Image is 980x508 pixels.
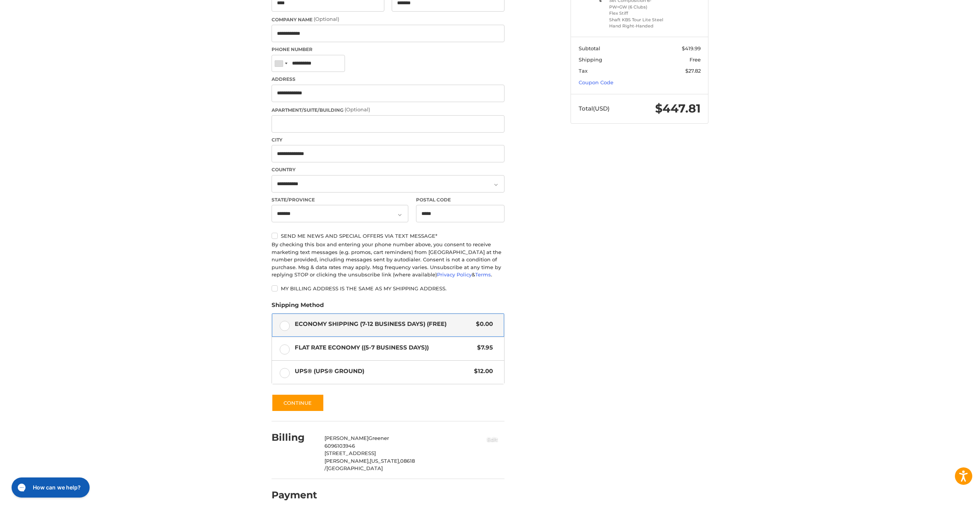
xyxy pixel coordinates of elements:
iframe: Gorgias live chat messenger [8,475,92,500]
label: State/Province [272,196,408,203]
span: $27.82 [685,68,701,74]
span: Greener [369,435,389,441]
span: $419.99 [682,45,701,51]
button: Continue [272,394,324,412]
span: $12.00 [470,367,493,376]
button: Edit [481,433,504,445]
span: Free [690,56,701,63]
label: Company Name [272,15,504,23]
span: [STREET_ADDRESS] [324,450,376,456]
h2: Payment [272,489,317,501]
label: Phone Number [272,46,504,53]
span: [PERSON_NAME], [324,458,370,464]
span: Shipping [579,56,602,63]
legend: Shipping Method [272,301,324,313]
span: $0.00 [472,320,493,329]
span: $7.95 [473,343,493,352]
label: My billing address is the same as my shipping address. [272,285,504,292]
span: UPS® (UPS® Ground) [295,367,470,376]
span: [PERSON_NAME] [324,435,369,441]
li: Flex Stiff [609,10,668,17]
a: Terms [475,271,491,278]
div: By checking this box and entering your phone number above, you consent to receive marketing text ... [272,241,504,279]
li: Shaft KBS Tour Lite Steel [609,17,668,23]
small: (Optional) [314,16,339,22]
span: 6096103946 [324,443,355,449]
span: Economy Shipping (7-12 Business Days) (Free) [295,320,472,329]
label: Apartment/Suite/Building [272,106,504,114]
a: Privacy Policy [437,271,472,278]
li: Hand Right-Handed [609,23,668,29]
a: Coupon Code [579,79,613,85]
label: Postal Code [416,196,505,203]
span: [US_STATE], [370,458,400,464]
span: [GEOGRAPHIC_DATA] [326,465,383,471]
small: (Optional) [345,106,370,113]
span: Flat Rate Economy ((5-7 Business Days)) [295,343,474,352]
h2: Billing [272,431,317,443]
span: Total (USD) [579,105,610,112]
span: Subtotal [579,45,600,51]
span: Tax [579,68,588,74]
label: Send me news and special offers via text message* [272,233,504,239]
span: $447.81 [655,101,701,116]
label: Country [272,166,504,173]
label: City [272,136,504,143]
label: Address [272,76,504,83]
